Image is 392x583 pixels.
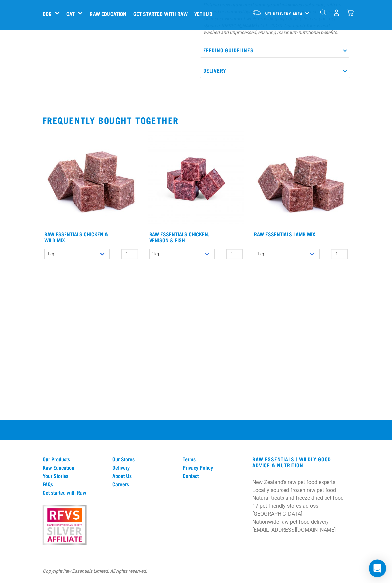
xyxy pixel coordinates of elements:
[265,12,303,15] span: Set Delivery Area
[66,10,75,18] a: Cat
[252,478,349,534] p: New Zealand's raw pet food experts Locally sourced frozen raw pet food Natural treats and freeze ...
[40,504,89,546] img: rfvs.png
[43,115,350,125] h2: Frequently bought together
[132,0,193,27] a: Get started with Raw
[252,130,349,227] img: ?1041 RE Lamb Mix 01
[347,9,354,16] img: home-icon@2x.png
[43,473,105,479] a: Your Stories
[112,456,175,462] a: Our Stores
[43,464,105,470] a: Raw Education
[183,473,245,479] a: Contact
[183,456,245,462] a: Terms
[183,464,245,470] a: Privacy Policy
[200,43,350,58] p: Feeding Guidelines
[121,249,138,259] input: 1
[320,9,326,16] img: home-icon-1@2x.png
[333,9,340,16] img: user.png
[43,10,52,18] a: Dog
[252,10,261,16] img: van-moving.png
[331,249,348,259] input: 1
[112,481,175,487] a: Careers
[149,232,209,241] a: Raw Essentials Chicken, Venison & Fish
[193,0,217,27] a: Vethub
[112,464,175,470] a: Delivery
[43,481,105,487] a: FAQs
[252,456,349,468] h3: RAW ESSENTIALS | Wildly Good Advice & Nutrition
[148,130,244,227] img: Chicken Venison mix 1655
[200,63,350,78] p: Delivery
[43,130,140,227] img: Pile Of Cubed Chicken Wild Meat Mix
[226,249,243,259] input: 1
[112,473,175,479] a: About Us
[254,232,315,235] a: Raw Essentials Lamb Mix
[43,489,105,495] a: Get started with Raw
[43,456,105,462] a: Our Products
[88,0,131,27] a: Raw Education
[369,560,386,577] div: Open Intercom Messenger
[44,232,108,241] a: Raw Essentials Chicken & Wild Mix
[43,568,147,574] em: Copyright Raw Essentials Limited. All rights reserved.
